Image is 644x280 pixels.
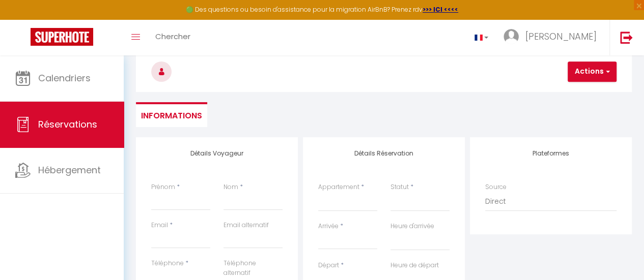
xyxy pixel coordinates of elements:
a: Chercher [148,20,198,55]
img: Super Booking [31,28,93,46]
button: Actions [568,61,617,82]
label: Appartement [318,182,359,192]
label: Email [151,221,168,230]
h4: Détails Réservation [318,150,450,157]
span: Calendriers [38,72,91,84]
span: Chercher [155,31,190,42]
label: Prénom [151,182,175,192]
a: ... [PERSON_NAME] [496,20,609,55]
span: [PERSON_NAME] [525,30,597,43]
label: Heure de départ [390,261,439,270]
label: Statut [390,182,409,192]
a: >>> ICI <<<< [423,5,458,14]
label: Heure d'arrivée [390,222,434,231]
span: Hébergement [38,164,101,176]
label: Départ [318,261,339,270]
label: Nom [223,182,238,192]
img: logout [620,31,633,44]
label: Téléphone [151,259,184,268]
label: Arrivée [318,222,339,231]
label: Email alternatif [223,221,269,230]
li: Informations [136,102,207,127]
img: ... [503,29,519,44]
label: Téléphone alternatif [223,259,283,278]
h4: Détails Voyageur [151,150,283,157]
span: Réservations [38,118,97,131]
label: Source [485,182,507,192]
h4: Plateformes [485,150,617,157]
